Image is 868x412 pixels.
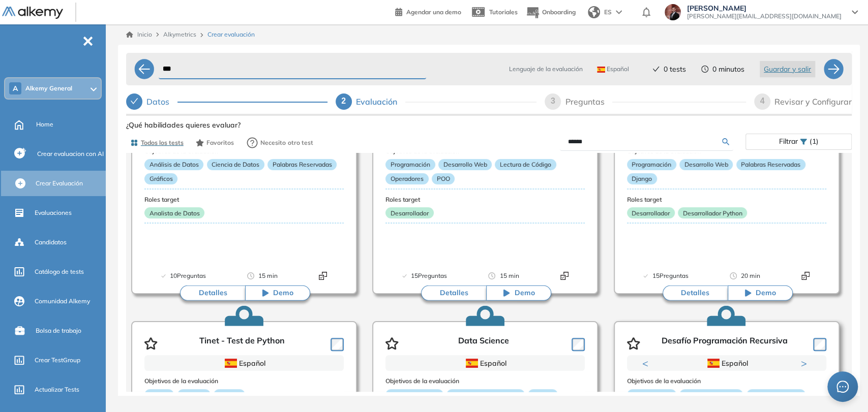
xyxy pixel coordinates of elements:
[810,134,819,149] span: (1)
[260,138,313,147] span: Necesito otro test
[760,61,815,77] button: Guardar y salir
[181,358,308,369] div: Español
[422,358,549,369] div: Español
[725,371,733,373] button: 2
[746,389,805,400] p: Función recursiva
[177,389,211,400] p: Lambda
[144,377,344,385] h3: Objetivos de la evaluación
[385,389,443,400] p: Ciencia de Datos
[385,159,435,170] p: Programación
[627,389,676,400] p: Programación
[356,93,405,110] div: Evaluación
[144,159,203,170] p: Análisis de Datos
[35,385,79,394] span: Actualizar Tests
[385,207,433,218] p: Desarrollador
[385,377,585,385] h3: Objetivos de la evaluación
[207,30,255,39] span: Crear evaluación
[736,159,805,170] p: Palabras Reservadas
[701,66,708,73] span: clock-circle
[411,271,447,281] span: 15 Preguntas
[126,134,188,151] button: Todos los tests
[438,159,492,170] p: Desarrollo Web
[542,8,576,16] span: Onboarding
[385,173,428,184] p: Operadores
[199,336,285,351] p: Tinet - Test de Python
[551,97,555,105] span: 3
[458,336,508,351] p: Data Science
[687,4,842,12] span: [PERSON_NAME]
[756,288,776,298] span: Demo
[728,286,793,301] button: Demo
[13,84,18,92] span: A
[652,271,688,281] span: 15 Preguntas
[627,377,826,385] h3: Objetivos de la evaluación
[514,288,534,298] span: Demo
[395,5,461,17] a: Agendar una demo
[163,30,196,38] span: Alkymetrics
[267,159,337,170] p: Palabras Reservadas
[25,84,72,92] span: Alkemy General
[597,67,605,73] img: ESP
[627,196,826,203] h3: Roles target
[679,159,733,170] p: Desarrollo Web
[779,134,797,149] span: Filtrar
[36,179,83,188] span: Crear Evaluación
[817,363,868,412] div: Widget de chat
[242,133,317,153] button: Necesito otro test
[662,336,788,351] p: Desafío Programación Recursiva
[144,173,177,184] p: Gráficos
[385,196,585,203] h3: Roles target
[144,389,174,400] p: Python
[126,30,152,39] a: Inicio
[466,359,478,368] img: ESP
[180,286,245,301] button: Detalles
[509,65,583,74] span: Lenguaje de la evaluación
[245,286,310,301] button: Demo
[687,12,842,20] span: [PERSON_NAME][EMAIL_ADDRESS][DOMAIN_NAME]
[421,286,486,301] button: Detalles
[712,64,744,75] span: 0 minutos
[126,120,241,131] span: ¿Qué habilidades quieres evaluar?
[214,389,245,400] p: Servicio
[225,359,237,368] img: ESP
[616,10,622,14] img: arrow
[588,6,600,18] img: world
[126,93,327,110] div: Datos
[146,93,177,110] div: Datos
[495,159,556,170] p: Lectura de Código
[192,134,238,151] button: Favoritos
[737,371,745,373] button: 3
[341,97,346,105] span: 2
[664,64,686,75] span: 0 tests
[652,66,660,73] span: check
[336,93,537,110] div: 2Evaluación
[627,207,675,218] p: Desarrollador
[801,358,811,368] button: Next
[170,271,206,281] span: 10 Preguntas
[432,173,455,184] p: POO
[545,93,746,110] div: 3Preguntas
[35,208,72,217] span: Evaluaciones
[489,8,518,16] span: Tutoriales
[604,8,612,17] span: ES
[130,97,138,105] span: check
[678,207,747,218] p: Desarrollador Python
[258,271,278,281] span: 15 min
[141,138,184,147] span: Todos los tests
[35,297,90,306] span: Comunidad Alkemy
[207,159,264,170] p: Ciencia de Datos
[273,288,293,298] span: Demo
[627,159,676,170] p: Programación
[35,356,80,365] span: Crear TestGroup
[528,389,557,400] p: Python
[37,149,104,159] span: Crear evaluacion con AI
[36,326,81,335] span: Bolsa de trabajo
[741,271,760,281] span: 20 min
[642,358,652,368] button: Previous
[35,238,67,247] span: Candidatos
[526,2,576,23] button: Onboarding
[708,371,721,373] button: 1
[760,97,765,105] span: 4
[663,358,790,369] div: Español
[35,267,84,276] span: Catálogo de tests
